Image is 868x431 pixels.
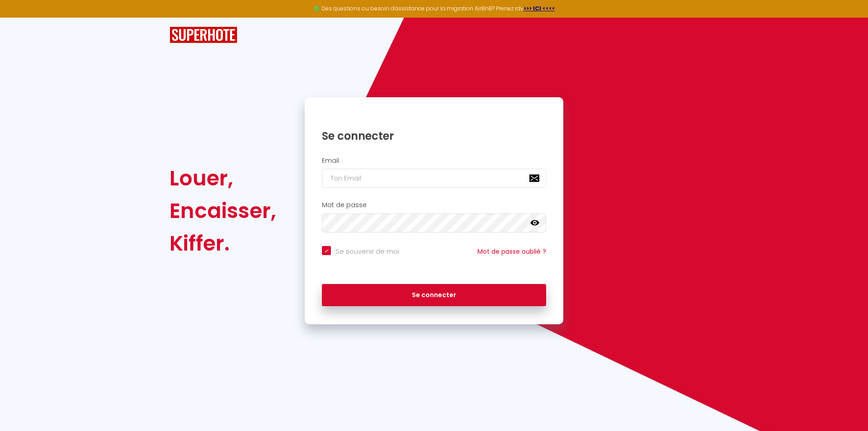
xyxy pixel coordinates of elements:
img: SuperHote logo [170,27,237,43]
button: Se connecter [322,284,546,307]
div: Kiffer. [170,227,276,260]
h1: Se connecter [322,129,546,143]
div: Louer, [170,162,276,194]
input: Ton Email [322,169,546,188]
a: >>> ICI <<<< [524,5,555,12]
h2: Mot de passe [322,201,546,209]
a: Mot de passe oublié ? [477,247,546,256]
h2: Email [322,157,546,165]
div: Encaisser, [170,194,276,227]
